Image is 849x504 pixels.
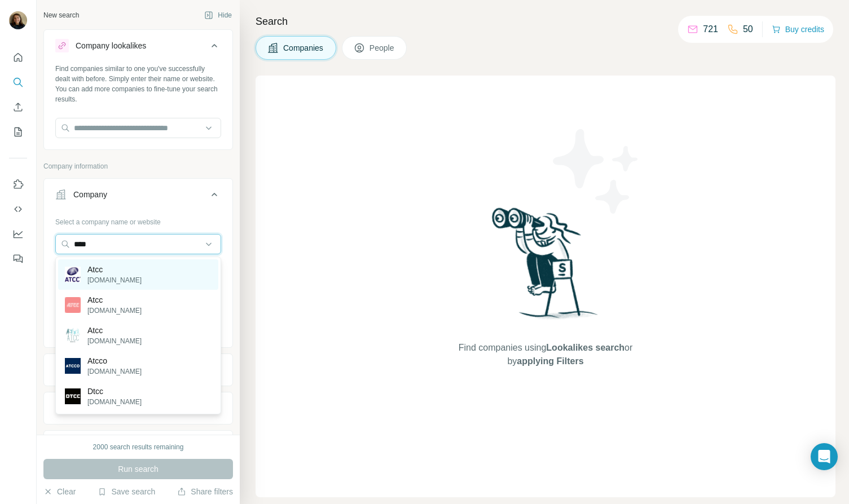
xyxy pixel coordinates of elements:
[196,7,240,24] button: Hide
[43,10,79,20] div: New search
[369,42,395,54] span: People
[87,397,142,407] p: [DOMAIN_NAME]
[43,486,76,497] button: Clear
[87,386,142,397] p: Dtcc
[455,341,636,368] span: Find companies using or by
[9,72,27,92] button: Search
[65,267,81,282] img: Atcc
[76,40,146,51] div: Company lookalikes
[44,32,232,64] button: Company lookalikes
[44,181,232,213] button: Company
[55,213,221,227] div: Select a company name or website
[772,21,824,37] button: Buy credits
[98,486,155,497] button: Save search
[703,23,718,36] p: 721
[65,297,81,313] img: Atcc
[87,264,142,275] p: Atcc
[44,433,232,460] button: Annual revenue ($)
[65,328,81,343] img: Atcc
[256,14,835,29] h4: Search
[44,395,232,422] button: HQ location
[87,355,142,366] p: Atcco
[517,356,583,366] span: applying Filters
[487,205,604,330] img: Surfe Illustration - Woman searching with binoculars
[87,306,142,316] p: [DOMAIN_NAME]
[87,325,142,336] p: Atcc
[43,161,233,171] p: Company information
[93,442,184,452] div: 2000 search results remaining
[9,97,27,117] button: Enrich CSV
[9,224,27,244] button: Dashboard
[743,23,753,36] p: 50
[177,486,233,497] button: Share filters
[87,366,142,377] p: [DOMAIN_NAME]
[44,356,232,383] button: Industry
[546,121,647,222] img: Surfe Illustration - Stars
[65,388,81,404] img: Dtcc
[9,11,27,29] img: Avatar
[87,294,142,306] p: Atcc
[87,336,142,346] p: [DOMAIN_NAME]
[65,358,81,374] img: Atcco
[9,199,27,219] button: Use Surfe API
[9,47,27,68] button: Quick start
[9,174,27,194] button: Use Surfe on LinkedIn
[73,189,107,200] div: Company
[9,122,27,142] button: My lists
[811,443,838,470] div: Open Intercom Messenger
[283,42,324,54] span: Companies
[9,249,27,269] button: Feedback
[546,343,624,352] span: Lookalikes search
[55,64,221,104] div: Find companies similar to one you've successfully dealt with before. Simply enter their name or w...
[87,275,142,285] p: [DOMAIN_NAME]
